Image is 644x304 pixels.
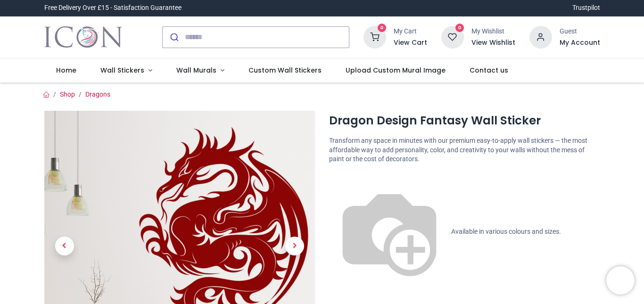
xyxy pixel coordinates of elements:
button: Submit [163,27,185,48]
span: Wall Murals [176,66,216,75]
sup: 0 [455,24,464,33]
div: My Cart [394,27,427,36]
div: Guest [560,27,600,36]
p: Transform any space in minutes with our premium easy-to-apply wall stickers — the most affordable... [329,136,600,164]
img: color-wheel.png [329,172,450,292]
a: Wall Stickers [89,58,165,83]
iframe: Brevo live chat [606,266,635,295]
span: Upload Custom Mural Image [346,66,446,75]
a: 0 [363,33,386,40]
sup: 0 [378,24,387,33]
a: 0 [441,33,464,40]
span: Available in various colours and sizes. [451,228,561,235]
span: Wall Stickers [100,66,144,75]
span: Contact us [470,66,508,75]
a: Wall Murals [164,58,236,83]
span: Next [285,237,304,255]
a: My Account [560,38,600,48]
div: Free Delivery Over £15 - Satisfaction Guarantee [44,3,182,13]
span: Previous [55,237,74,255]
a: View Cart [394,38,427,48]
span: Custom Wall Stickers [248,66,322,75]
a: View Wishlist [471,38,515,48]
a: Shop [60,90,75,98]
span: Home [56,66,76,75]
a: Dragons [85,90,110,98]
h1: Dragon Design Fantasy Wall Sticker [329,113,600,129]
div: My Wishlist [471,27,515,36]
img: Icon Wall Stickers [44,24,122,50]
a: Trustpilot [572,3,600,13]
a: Logo of Icon Wall Stickers [44,24,122,50]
